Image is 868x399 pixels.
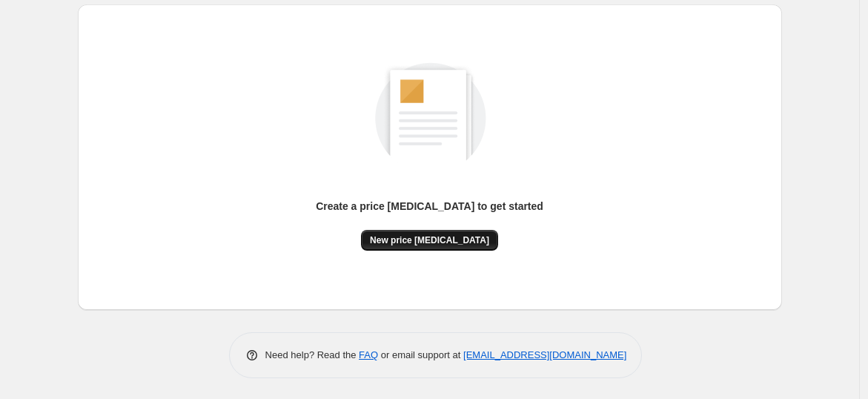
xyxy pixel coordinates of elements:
[370,234,489,246] span: New price [MEDICAL_DATA]
[359,349,378,360] a: FAQ
[316,199,543,214] p: Create a price [MEDICAL_DATA] to get started
[378,349,463,360] span: or email support at
[265,349,360,360] span: Need help? Read the
[463,349,626,360] a: [EMAIL_ADDRESS][DOMAIN_NAME]
[361,230,498,251] button: New price [MEDICAL_DATA]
